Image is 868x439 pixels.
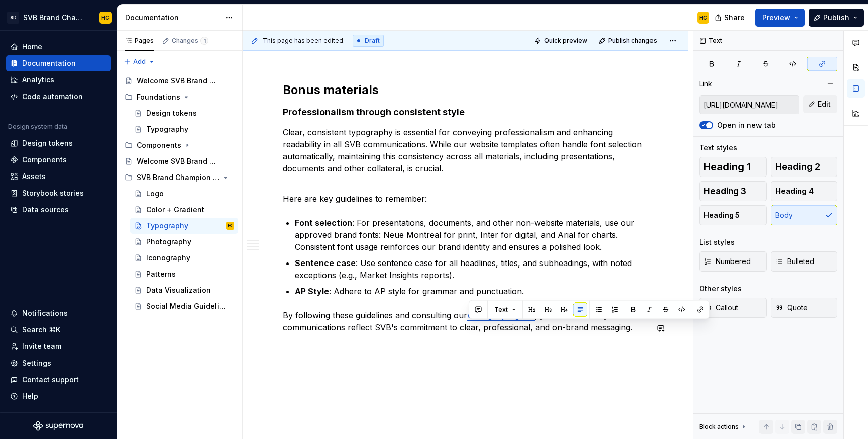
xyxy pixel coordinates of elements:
span: Heading 5 [704,210,740,220]
span: Heading 4 [775,186,814,196]
div: Block actions [699,423,739,431]
button: Contact support [6,372,111,388]
span: Heading 3 [704,186,746,196]
a: Photography [130,234,238,250]
h4: Professionalism through consistent style [283,106,647,118]
div: Contact support [22,375,79,385]
div: Storybook stories [22,188,84,198]
a: Iconography [130,250,238,266]
a: TypographyHC [130,218,238,234]
span: Preview [762,13,790,23]
a: Design tokens [130,105,238,121]
div: Patterns [146,269,176,279]
a: Welcome SVB Brand Champions! [121,153,238,169]
a: Supernova Logo [33,421,83,431]
a: Patterns [130,266,238,282]
button: Heading 3 [699,181,767,201]
span: Text [494,306,508,314]
div: List styles [699,237,735,247]
div: SVB Brand Champions [23,13,87,23]
div: Link [699,79,712,89]
button: Publish [809,9,864,27]
a: Invite team [6,338,111,355]
button: Heading 1 [699,157,767,177]
div: Notifications [22,308,68,318]
div: Photography [146,237,191,247]
span: Numbered [704,256,751,267]
a: Settings [6,355,111,371]
a: Logo [130,186,238,202]
button: Quick preview [531,34,592,48]
div: SVB Brand Champion Curriculum [121,169,238,186]
a: Documentation [6,55,111,71]
button: Help [6,388,111,404]
button: Heading 2 [771,157,838,177]
div: HC [228,221,233,231]
a: Design tokens [6,135,111,151]
button: SDSVB Brand ChampionsHC [2,7,115,28]
div: Page tree [121,73,238,314]
span: Publish changes [608,37,657,45]
div: Analytics [22,75,54,85]
div: HC [101,14,110,22]
p: Here are key guidelines to remember: [283,193,647,205]
button: Heading 5 [699,205,767,225]
div: Typography [146,124,188,134]
div: Search ⌘K [22,325,60,335]
strong: Sentence case [295,258,356,268]
div: HC [699,14,707,22]
div: Components [137,140,181,150]
span: Bulleted [775,256,814,267]
div: Data Visualization [146,285,211,295]
button: Add [121,55,158,69]
div: Data sources [22,205,69,215]
span: Heading 2 [775,162,820,172]
a: writing style guide [467,310,535,320]
h2: Bonus materials [283,82,647,98]
button: Search ⌘K [6,322,111,338]
a: Color + Gradient [130,202,238,218]
div: Block actions [699,420,748,434]
strong: Font selection [295,218,352,228]
span: Publish [823,13,849,23]
div: Welcome SVB Brand Champions! [137,76,220,86]
a: Welcome SVB Brand Champions! [121,73,238,89]
button: Notifications [6,305,111,321]
button: Text [490,303,520,317]
button: Publish changes [596,34,662,48]
div: SVB Brand Champion Curriculum [137,172,220,183]
div: Invite team [22,341,61,352]
button: Callout [699,298,767,318]
span: Draft [365,37,380,45]
a: Social Media Guidelines [130,298,238,314]
div: Text styles [699,143,737,153]
div: Design system data [8,123,67,131]
a: Code automation [6,89,111,105]
button: Edit [803,95,837,113]
span: Edit [818,99,831,109]
div: Help [22,391,38,401]
span: This page has been edited. [263,37,345,45]
a: Data Visualization [130,282,238,298]
button: Bulleted [771,251,838,272]
button: Numbered [699,251,767,272]
p: By following these guidelines and consulting our , you'll ensure all your communications reflect ... [283,309,647,333]
div: Design tokens [22,138,73,148]
span: Add [133,58,146,66]
div: Components [121,137,238,153]
span: Heading 1 [704,162,751,172]
span: 1 [200,37,208,45]
div: Design tokens [146,108,197,118]
div: Logo [146,189,164,199]
div: Settings [22,358,51,368]
div: Home [22,42,42,52]
a: Data sources [6,202,111,218]
label: Open in new tab [717,120,776,130]
span: Quote [775,303,808,313]
a: Analytics [6,72,111,88]
button: Quote [771,298,838,318]
div: Social Media Guidelines [146,301,229,311]
div: Foundations [121,89,238,105]
div: Iconography [146,253,190,263]
button: Heading 4 [771,181,838,201]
